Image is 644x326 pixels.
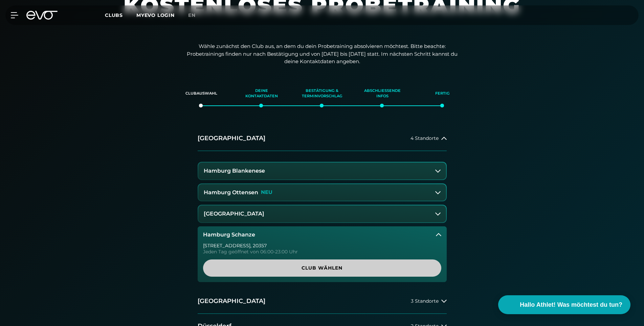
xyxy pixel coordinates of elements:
div: Jeden Tag geöffnet von 06:00-23:00 Uhr [203,249,441,254]
h3: [GEOGRAPHIC_DATA] [204,211,264,217]
span: Clubs [105,12,123,18]
button: [GEOGRAPHIC_DATA]3 Standorte [198,289,447,314]
button: [GEOGRAPHIC_DATA] [198,205,446,222]
button: Hallo Athlet! Was möchtest du tun? [498,295,630,314]
span: Hallo Athlet! Was möchtest du tun? [520,300,622,309]
div: Abschließende Infos [361,84,404,103]
span: 3 Standorte [411,299,439,304]
div: [STREET_ADDRESS] , 20357 [203,243,441,248]
span: en [188,12,196,18]
div: Clubauswahl [180,84,223,103]
span: 4 Standorte [410,136,439,141]
p: Wähle zunächst den Club aus, an dem du dein Probetraining absolvieren möchtest. Bitte beachte: Pr... [187,43,458,66]
p: NEU [261,190,272,195]
button: Hamburg Schanze [198,226,447,243]
h3: Hamburg Blankenese [204,168,265,174]
div: Deine Kontaktdaten [240,84,283,103]
button: [GEOGRAPHIC_DATA]4 Standorte [198,126,447,151]
div: Bestätigung & Terminvorschlag [300,84,343,103]
button: Hamburg OttensenNEU [198,184,446,201]
h2: [GEOGRAPHIC_DATA] [198,134,265,143]
h3: Hamburg Ottensen [204,190,258,196]
a: Clubs [105,12,136,18]
h2: [GEOGRAPHIC_DATA] [198,297,265,305]
a: en [188,11,204,19]
span: Club wählen [219,265,425,272]
a: MYEVO LOGIN [136,12,175,18]
button: Hamburg Blankenese [198,162,446,179]
h3: Hamburg Schanze [203,232,255,238]
a: Club wählen [203,259,441,277]
div: Fertig [421,84,464,103]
